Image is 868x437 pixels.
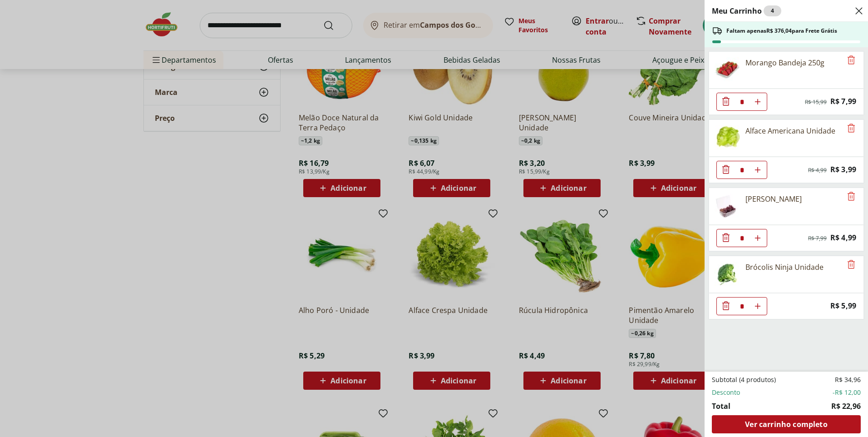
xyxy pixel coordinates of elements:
img: Uva Rosada Embalada 500g [715,194,740,219]
div: Alface Americana Unidade [745,125,835,136]
button: Diminuir Quantidade [717,161,735,179]
input: Quantidade Atual [735,93,749,110]
span: R$ 7,99 [830,95,856,108]
a: Ver carrinho completo [712,415,861,433]
span: Ver carrinho completo [745,421,827,428]
button: Remove [846,191,857,202]
input: Quantidade Atual [735,229,749,247]
button: Aumentar Quantidade [749,229,767,247]
h2: Meu Carrinho [712,5,781,16]
button: Remove [846,123,857,134]
img: Alface Americana Unidade [715,125,740,151]
span: Total [712,401,730,412]
span: R$ 3,99 [830,164,856,176]
div: Morango Bandeja 250g [745,57,824,68]
input: Quantidade Atual [735,298,749,315]
button: Aumentar Quantidade [749,161,767,179]
span: Desconto [712,388,740,397]
span: R$ 22,96 [831,401,861,412]
span: R$ 5,99 [830,300,856,312]
button: Aumentar Quantidade [749,93,767,111]
span: R$ 34,96 [835,375,861,384]
button: Diminuir Quantidade [717,93,735,111]
span: Subtotal (4 produtos) [712,375,776,384]
button: Aumentar Quantidade [749,297,767,315]
div: 4 [764,5,781,16]
button: Diminuir Quantidade [717,297,735,315]
span: R$ 7,99 [808,235,827,242]
input: Quantidade Atual [735,161,749,179]
button: Diminuir Quantidade [717,229,735,247]
span: Faltam apenas R$ 376,04 para Frete Grátis [726,27,837,35]
span: R$ 4,99 [808,167,827,174]
div: Brócolis Ninja Unidade [745,262,824,273]
button: Remove [846,55,857,66]
img: Brócolis Ninja Unidade [715,262,740,287]
button: Remove [846,259,857,270]
span: R$ 4,99 [830,232,856,244]
div: [PERSON_NAME] [745,194,802,204]
img: Morango Bandeja 250g [715,57,740,83]
span: -R$ 12,00 [833,388,861,397]
span: R$ 15,99 [805,99,827,106]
